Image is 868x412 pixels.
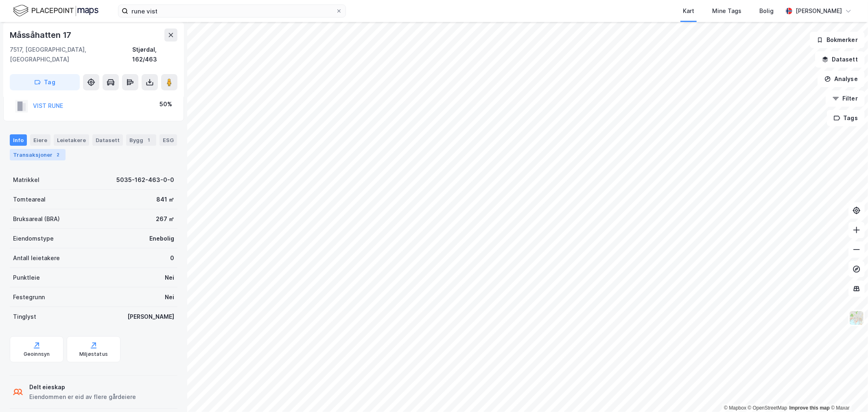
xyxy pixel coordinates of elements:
[759,6,774,16] div: Bolig
[724,405,746,411] a: Mapbox
[165,273,174,283] div: Nei
[160,134,177,146] div: ESG
[54,151,62,159] div: 2
[54,134,89,146] div: Leietakere
[156,214,174,224] div: 267 ㎡
[145,136,153,144] div: 1
[170,253,174,263] div: 0
[24,351,50,357] div: Geoinnsyn
[13,195,46,204] div: Tomteareal
[126,134,156,146] div: Bygg
[165,292,174,302] div: Nei
[13,175,39,185] div: Matrikkel
[796,6,842,16] div: [PERSON_NAME]
[160,99,172,109] div: 50%
[29,392,136,402] div: Eiendommen er eid av flere gårdeiere
[149,234,174,243] div: Enebolig
[127,312,174,322] div: [PERSON_NAME]
[13,214,60,224] div: Bruksareal (BRA)
[13,312,36,322] div: Tinglyst
[13,273,40,283] div: Punktleie
[815,51,865,68] button: Datasett
[826,90,865,107] button: Filter
[13,234,54,243] div: Eiendomstype
[10,149,66,160] div: Transaksjoner
[748,405,787,411] a: OpenStreetMap
[827,110,865,126] button: Tags
[116,175,174,185] div: 5035-162-463-0-0
[29,382,136,392] div: Delt eieskap
[132,45,177,64] div: Stjørdal, 162/463
[810,32,865,48] button: Bokmerker
[128,5,336,17] input: Søk på adresse, matrikkel, gårdeiere, leietakere eller personer
[156,195,174,204] div: 841 ㎡
[30,134,50,146] div: Eiere
[79,351,108,357] div: Miljøstatus
[712,6,741,16] div: Mine Tags
[789,405,830,411] a: Improve this map
[10,134,27,146] div: Info
[827,373,868,412] iframe: Chat Widget
[10,45,132,64] div: 7517, [GEOGRAPHIC_DATA], [GEOGRAPHIC_DATA]
[818,71,865,87] button: Analyse
[92,134,123,146] div: Datasett
[10,28,73,42] div: Måssåhatten 17
[13,253,60,263] div: Antall leietakere
[13,4,98,18] img: logo.f888ab2527a4732fd821a326f86c7f29.svg
[849,310,864,326] img: Z
[13,292,45,302] div: Festegrunn
[10,74,80,90] button: Tag
[683,6,694,16] div: Kart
